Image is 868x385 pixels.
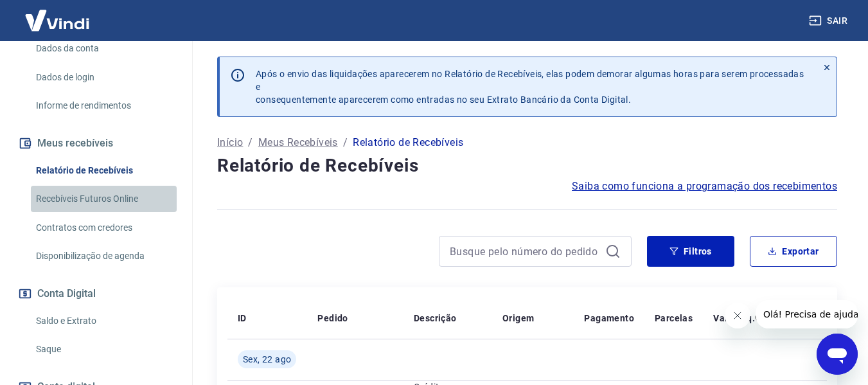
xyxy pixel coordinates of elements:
[343,135,348,150] p: /
[31,35,177,62] a: Dados da conta
[217,135,243,150] a: Início
[31,308,177,334] a: Saldo e Extrato
[31,64,177,91] a: Dados de login
[414,312,457,325] p: Descrição
[647,236,734,267] button: Filtros
[817,334,858,375] iframe: Botão para abrir a janela de mensagens
[317,312,348,325] p: Pedido
[31,215,177,241] a: Contratos com credores
[572,179,837,194] a: Saiba como funciona a programação dos recebimentos
[584,312,634,325] p: Pagamento
[258,135,338,150] a: Meus Recebíveis
[248,135,252,150] p: /
[31,336,177,363] a: Saque
[750,236,837,267] button: Exportar
[15,1,99,40] img: Vindi
[713,312,755,325] p: Valor Líq.
[353,135,463,150] p: Relatório de Recebíveis
[15,280,177,308] button: Conta Digital
[243,353,291,366] span: Sex, 22 ago
[806,9,853,33] button: Sair
[502,312,534,325] p: Origem
[217,153,837,179] h4: Relatório de Recebíveis
[31,243,177,269] a: Disponibilização de agenda
[655,312,693,325] p: Parcelas
[8,9,108,19] span: Olá! Precisa de ajuda?
[256,67,807,106] p: Após o envio das liquidações aparecerem no Relatório de Recebíveis, elas podem demorar algumas ho...
[725,303,750,328] iframe: Fechar mensagem
[15,129,177,157] button: Meus recebíveis
[450,242,600,261] input: Busque pelo número do pedido
[31,186,177,212] a: Recebíveis Futuros Online
[31,93,177,119] a: Informe de rendimentos
[31,157,177,184] a: Relatório de Recebíveis
[238,312,247,325] p: ID
[756,300,858,328] iframe: Mensagem da empresa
